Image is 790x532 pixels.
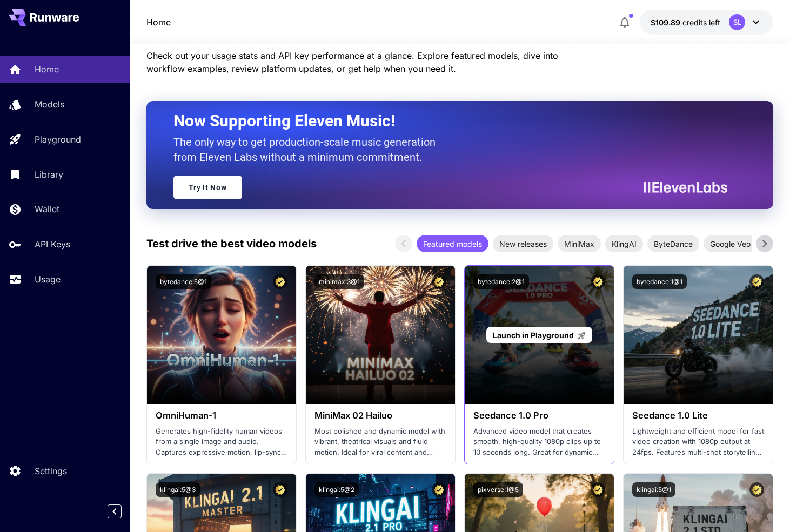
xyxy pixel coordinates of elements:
[632,482,675,497] button: klingai:5@1
[558,235,601,252] div: MiniMax
[35,168,63,181] p: Library
[35,238,70,251] p: API Keys
[605,238,643,250] span: KlingAI
[273,482,287,497] button: Certified Model – Vetted for best performance and includes a commercial license.
[314,482,359,497] button: klingai:5@2
[108,504,122,518] button: Collapse sidebar
[632,274,687,289] button: bytedance:1@1
[146,50,558,74] span: Check out your usage stats and API key performance at a glance. Explore featured models, dive int...
[473,274,529,289] button: bytedance:2@1
[473,426,605,458] p: Advanced video model that creates smooth, high-quality 1080p clips up to 10 seconds long. Great f...
[729,14,745,30] div: SL
[624,266,773,404] img: alt
[116,502,130,521] div: Collapse sidebar
[432,274,446,289] button: Certified Model – Vetted for best performance and includes a commercial license.
[173,176,242,199] a: Try It Now
[736,480,790,532] iframe: Chat Widget
[156,426,287,458] p: Generates high-fidelity human videos from a single image and audio. Captures expressive motion, l...
[473,410,605,421] h3: Seedance 1.0 Pro
[558,238,601,250] span: MiniMax
[647,238,699,250] span: ByteDance
[632,426,764,458] p: Lightweight and efficient model for fast video creation with 1080p output at 24fps. Features mult...
[632,410,764,421] h3: Seedance 1.0 Lite
[146,235,317,252] p: Test drive the best video models
[156,482,200,497] button: klingai:5@3
[432,482,446,497] button: Certified Model – Vetted for best performance and includes a commercial license.
[647,235,699,252] div: ByteDance
[591,274,605,289] button: Certified Model – Vetted for best performance and includes a commercial license.
[173,134,444,165] p: The only way to get production-scale music generation from Eleven Labs without a minimum commitment.
[473,482,523,497] button: pixverse:1@5
[35,63,59,76] p: Home
[605,235,643,252] div: KlingAI
[306,266,455,404] img: alt
[146,16,171,29] a: Home
[651,18,682,27] span: $109.89
[493,238,553,250] span: New releases
[35,203,59,216] p: Wallet
[35,133,81,146] p: Playground
[417,235,488,252] div: Featured models
[156,410,287,421] h3: OmniHuman‑1
[651,17,720,28] div: $109.88686
[147,266,296,404] img: alt
[682,18,720,27] span: credits left
[704,235,757,252] div: Google Veo
[417,238,488,250] span: Featured models
[35,273,61,286] p: Usage
[156,274,211,289] button: bytedance:5@1
[273,274,287,289] button: Certified Model – Vetted for best performance and includes a commercial license.
[493,235,553,252] div: New releases
[35,98,64,111] p: Models
[493,331,574,340] span: Launch in Playground
[314,274,364,289] button: minimax:3@1
[704,238,757,250] span: Google Veo
[146,16,171,29] nav: breadcrumb
[640,10,773,35] button: $109.88686SL
[486,327,592,344] a: Launch in Playground
[314,426,446,458] p: Most polished and dynamic model with vibrant, theatrical visuals and fluid motion. Ideal for vira...
[35,464,67,477] p: Settings
[314,410,446,421] h3: MiniMax 02 Hailuo
[749,274,764,289] button: Certified Model – Vetted for best performance and includes a commercial license.
[591,482,605,497] button: Certified Model – Vetted for best performance and includes a commercial license.
[173,111,720,131] h2: Now Supporting Eleven Music!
